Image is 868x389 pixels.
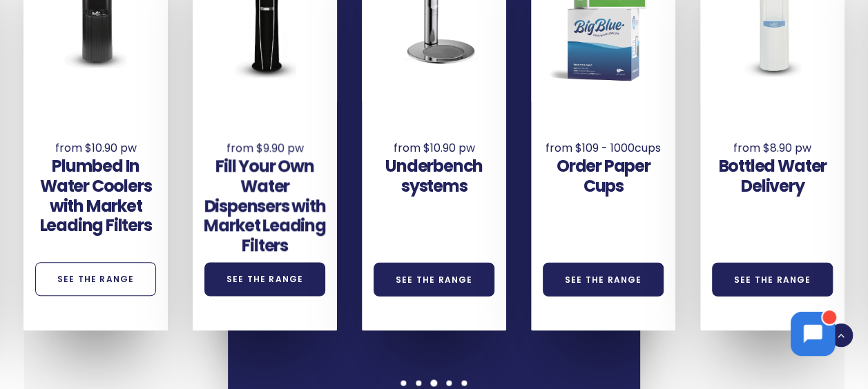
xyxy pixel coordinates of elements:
a: Fill Your Own Water Dispensers with Market Leading Filters [204,154,325,257]
a: See the Range [374,262,495,296]
a: See the Range [712,262,833,296]
a: See the Range [543,262,664,296]
iframe: Chatbot [777,298,849,370]
a: Plumbed In Water Coolers with Market Leading Filters [40,154,152,237]
a: See the Range [204,262,326,296]
a: Bottled Water Delivery [718,154,826,197]
a: Underbench systems [385,154,483,197]
a: See the Range [35,262,157,296]
a: Order Paper Cups [557,154,650,197]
